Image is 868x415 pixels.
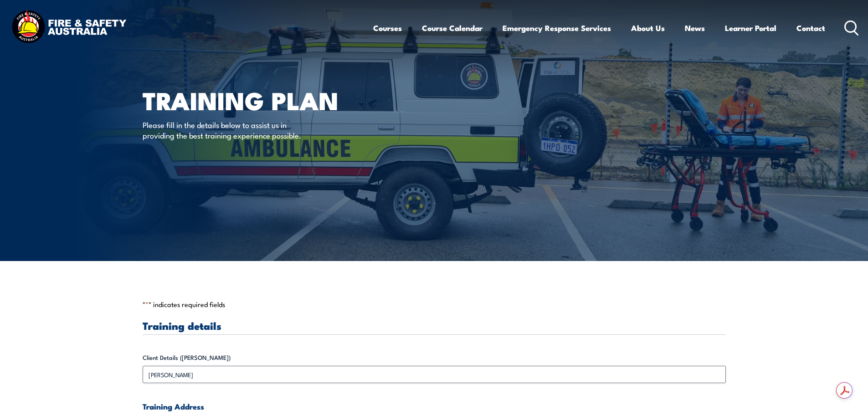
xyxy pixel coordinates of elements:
[422,16,483,40] a: Course Calendar
[503,16,611,40] a: Emergency Response Services
[143,89,368,111] h1: Training plan
[143,119,309,141] p: Please fill in the details below to assist us in providing the best training experience possible.
[631,16,665,40] a: About Us
[143,401,726,411] h4: Training Address
[143,300,726,309] p: " " indicates required fields
[143,320,726,331] h3: Training details
[796,16,825,40] a: Contact
[725,16,776,40] a: Learner Portal
[143,353,726,362] label: Client Details ([PERSON_NAME])
[373,16,402,40] a: Courses
[685,16,705,40] a: News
